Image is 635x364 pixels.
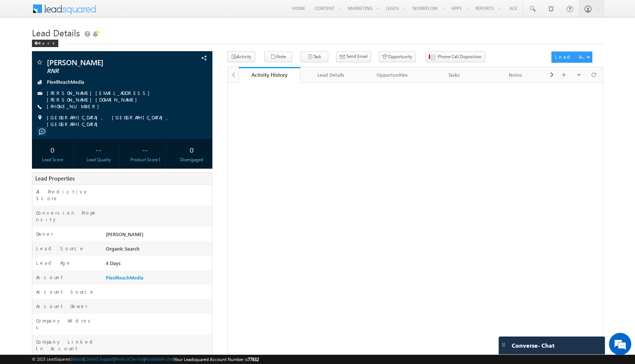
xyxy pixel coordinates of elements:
[47,90,153,103] a: [PERSON_NAME][EMAIL_ADDRESS][PERSON_NAME][DOMAIN_NAME]
[145,357,173,361] a: Acceptable Use
[264,52,292,62] button: Note
[47,67,159,75] span: RNR
[47,114,194,128] span: [GEOGRAPHIC_DATA], [GEOGRAPHIC_DATA], [GEOGRAPHIC_DATA]
[47,59,159,66] span: [PERSON_NAME]
[306,70,355,79] div: Lead Details
[36,209,97,223] label: Conversion Propensity
[36,259,71,266] label: Lead Age
[32,27,80,39] span: Lead Details
[300,67,362,83] a: Lead Details
[72,357,83,361] a: About
[346,53,368,60] span: Send Email
[106,231,143,237] span: [PERSON_NAME]
[115,357,144,361] a: Terms of Service
[36,231,53,237] label: Owner
[32,39,62,46] a: Back
[379,52,416,62] button: Opportunity
[80,156,117,163] div: Lead Quality
[34,143,71,156] div: 0
[35,175,75,182] span: Lead Properties
[104,259,212,270] div: 4 Days
[173,143,210,156] div: 0
[244,71,295,78] div: Activity History
[84,357,114,361] a: Contact Support
[104,245,212,255] div: Organic Search
[501,342,507,348] img: carter-drag
[512,342,554,349] span: Converse - Chat
[555,53,586,60] div: Lead Actions
[47,103,103,110] span: [PHONE_NUMBER]
[173,156,210,163] div: Disengaged
[239,67,300,83] a: Activity History
[174,357,259,362] span: Your Leadsquared Account Number is
[80,143,117,156] div: --
[438,53,482,60] span: Phone Call Disposition
[551,52,592,63] button: Lead Actions
[36,288,95,295] label: Account Source
[485,67,547,83] a: Notes
[36,245,85,252] label: Lead Source
[32,40,58,47] div: Back
[32,356,259,363] span: © 2025 LeadSquared | | | | |
[36,338,97,352] label: Company LinkedIn Account
[47,79,84,85] a: PixelReachMedia
[34,156,71,163] div: Lead Score
[426,52,485,62] button: Phone Call Disposition
[300,52,328,62] button: Task
[227,52,255,62] button: Activity
[248,357,259,362] span: 77832
[36,317,97,331] label: Company Address
[106,274,143,281] a: PixelReachMedia
[429,70,478,79] div: Tasks
[126,156,164,163] div: Product Score I
[36,303,88,310] label: Account Onwer
[126,143,164,156] div: --
[491,70,540,79] div: Notes
[36,274,64,281] label: Account
[368,70,417,79] div: Opportunities
[423,67,485,83] a: Tasks
[362,67,424,83] a: Opportunities
[36,188,97,202] label: AI Predictive Score
[336,52,371,62] button: Send Email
